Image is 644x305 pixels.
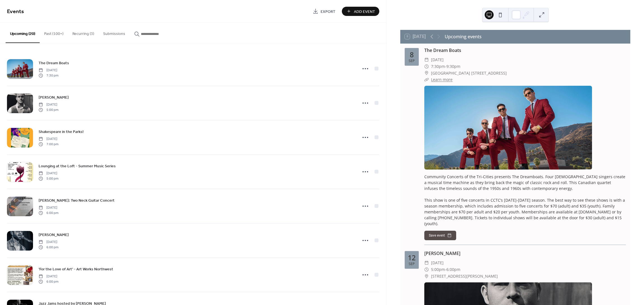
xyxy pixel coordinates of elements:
div: Sep [409,59,415,63]
span: 5:00 pm [39,107,58,112]
span: 'For the Love of Art' - Art Works Northwest [39,266,113,272]
div: ​ [424,266,429,273]
span: [GEOGRAPHIC_DATA] [STREET_ADDRESS] [431,70,507,77]
span: [DATE] [39,102,58,107]
div: 12 [408,254,416,261]
span: 6:00 pm [39,279,58,284]
span: 7:30 pm [39,73,58,78]
span: [DATE] [39,240,58,245]
button: Past (100+) [40,23,68,42]
a: [PERSON_NAME] [39,94,69,101]
a: The Dream Boats [424,47,461,53]
span: [DATE] [39,171,58,176]
span: [PERSON_NAME] [39,232,69,238]
span: Lounging at the Loft - Summer Music Series [39,163,116,169]
a: Learn more [431,77,453,82]
button: Upcoming (20) [6,23,40,43]
span: Add Event [354,9,375,15]
span: 6:00 pm [39,245,58,250]
span: 6:00pm [446,266,460,273]
div: ​ [424,63,429,70]
a: Lounging at the Loft - Summer Music Series [39,163,116,169]
a: 'For the Love of Art' - Art Works Northwest [39,266,113,272]
span: The Dream Boats [39,60,69,66]
span: [DATE] [39,68,58,73]
a: [PERSON_NAME]: Two Neck Guitar Concert [39,197,115,204]
span: 9:30pm [446,63,460,70]
span: Shakespeare in the Parks! [39,129,84,135]
span: [STREET_ADDRESS][PERSON_NAME] [431,273,498,280]
div: 8 [410,51,414,58]
span: 7:00 pm [39,142,58,147]
div: ​ [424,273,429,280]
div: ​ [424,76,429,83]
div: [PERSON_NAME] [424,250,626,257]
a: Shakespeare in the Parks! [39,128,84,135]
a: Export [309,7,340,16]
button: Submissions [99,23,130,42]
button: Recurring (3) [68,23,99,42]
span: [PERSON_NAME] [39,95,69,101]
span: [DATE] [431,56,444,63]
span: 5:00 pm [39,176,58,181]
span: 5:00pm [431,266,445,273]
a: The Dream Boats [39,60,69,66]
span: [DATE] [39,137,58,142]
span: [DATE] [39,274,58,279]
span: [DATE] [39,205,58,210]
span: 7:30pm [431,63,445,70]
div: Upcoming events [445,33,482,40]
button: Save event [424,231,456,240]
div: ​ [424,259,429,266]
span: Export [321,9,335,15]
button: Add Event [342,7,379,16]
div: ​ [424,70,429,77]
span: [PERSON_NAME]: Two Neck Guitar Concert [39,198,115,204]
span: 6:00 pm [39,210,58,215]
div: ​ [424,56,429,63]
div: Sep [409,262,415,266]
span: [DATE] [431,259,444,266]
span: Events [7,6,24,17]
a: [PERSON_NAME] [39,232,69,238]
span: - [445,63,446,70]
span: - [445,266,446,273]
div: Community Concerts of the Tri-Cities presents The Dreamboats. Four [DEMOGRAPHIC_DATA] singers cre... [424,174,626,227]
